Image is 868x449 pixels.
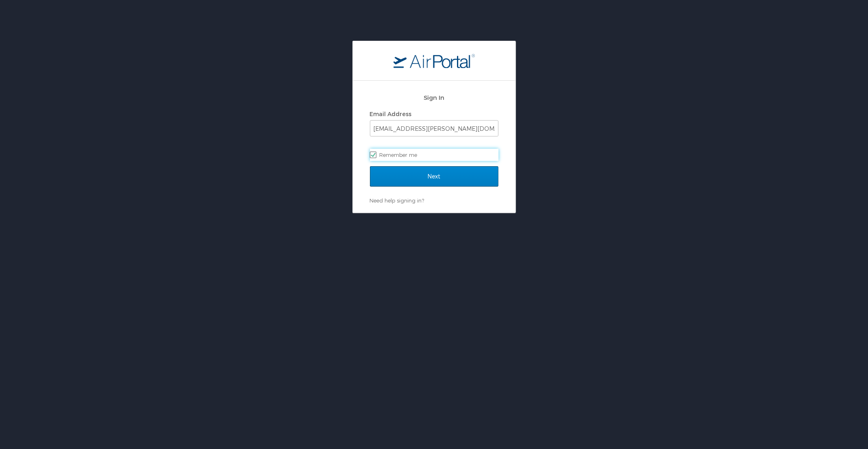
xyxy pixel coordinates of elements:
[370,93,498,102] h2: Sign In
[370,149,498,161] label: Remember me
[394,53,475,68] img: logo
[370,166,498,187] input: Next
[370,110,412,117] label: Email Address
[370,197,424,204] a: Need help signing in?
